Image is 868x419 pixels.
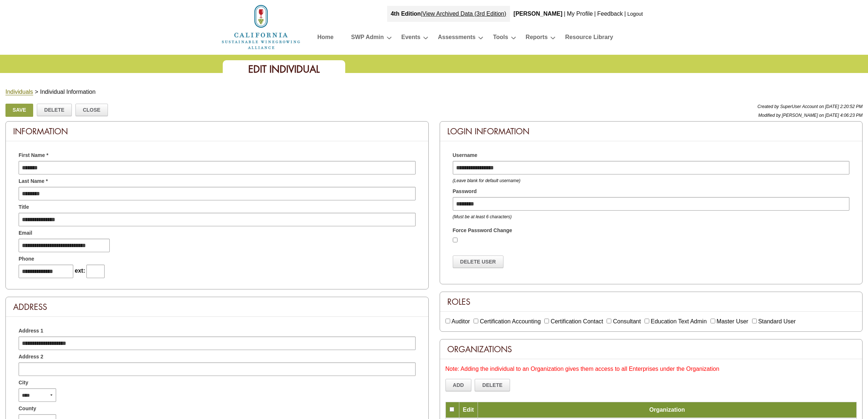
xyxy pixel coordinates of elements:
b: [PERSON_NAME] [514,11,563,17]
span: City [19,379,28,387]
span: Title [19,203,29,211]
span: Username [453,151,478,159]
a: Home [221,23,301,30]
a: View Archived Data (3rd Edition) [423,11,506,17]
span: Last Name * [19,177,48,185]
a: My Profile [567,11,593,17]
div: Information [6,122,428,141]
div: | [563,6,566,22]
a: Save [5,104,33,117]
a: Individuals [5,89,33,95]
div: | [387,6,510,22]
div: Login Information [440,122,863,141]
span: ext: [75,268,85,274]
div: Organizations [440,339,863,359]
a: Logout [627,11,643,17]
label: Auditor [452,318,470,324]
a: Events [401,32,420,45]
label: Education Text Admin [651,318,707,324]
a: Delete [475,379,510,391]
div: Note: Adding the individual to an Organization gives them access to all Enterprises under the Org... [445,365,857,373]
span: Password [453,188,477,195]
a: Assessments [438,32,475,45]
span: Email [19,229,32,237]
div: Address [6,297,428,317]
td: Organization [478,402,856,418]
span: > [35,89,38,95]
label: Certification Contact [550,318,603,324]
span: Phone [19,255,34,263]
div: | [593,6,596,22]
span: Created by SuperUser Account on [DATE] 2:20:52 PM Modified by [PERSON_NAME] on [DATE] 4:06:23 PM [758,104,863,118]
td: Edit [459,402,478,418]
span: Address 2 [19,353,43,361]
div: (Leave blank for default username) [453,177,521,184]
a: SWP Admin [351,32,384,45]
span: Individual Information [40,89,96,95]
img: logo_cswa2x.png [221,4,301,50]
strong: 4th Edition [391,11,421,17]
div: Roles [440,292,863,312]
div: | [624,6,627,22]
a: Feedback [597,11,623,17]
span: First Name * [19,151,48,159]
div: (Must be at least 6 characters) [453,214,512,220]
a: Home [318,32,334,45]
a: Tools [493,32,508,45]
a: Close [75,104,108,116]
a: Reports [526,32,548,45]
label: Master User [717,318,748,324]
a: Add [445,379,472,391]
a: Resource Library [565,32,613,45]
label: Certification Accounting [480,318,541,324]
a: Delete User [453,255,503,268]
span: Edit Individual [248,63,320,76]
span: Address 1 [19,327,43,335]
span: County [19,405,36,412]
a: Delete [37,104,72,116]
label: Standard User [758,318,796,324]
label: Force Password Change [453,227,512,234]
label: Consultant [613,318,641,324]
